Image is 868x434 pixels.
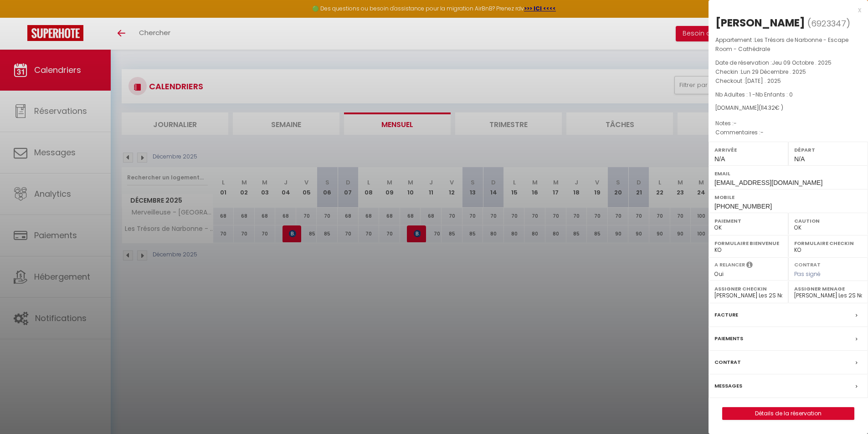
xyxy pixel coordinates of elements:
[714,357,741,367] label: Contrat
[709,5,861,15] div: x
[715,91,793,98] span: Nb Adultes : 1 -
[715,36,848,53] span: Les Trésors de Narbonne - Escape Room - Cathédrale
[759,104,783,112] span: ( € )
[811,18,846,29] span: 6923347
[714,216,782,225] label: Paiement
[807,17,850,30] span: ( )
[714,310,738,320] label: Facture
[794,270,821,278] span: Pas signé
[714,239,782,248] label: Formulaire Bienvenue
[760,128,764,136] span: -
[714,381,742,391] label: Messages
[715,77,861,86] p: Checkout :
[794,239,862,248] label: Formulaire Checkin
[714,179,822,186] span: [EMAIL_ADDRESS][DOMAIN_NAME]
[755,91,793,98] span: Nb Enfants : 0
[714,155,725,163] span: N/A
[734,119,737,127] span: -
[761,104,775,112] span: 114.32
[715,58,861,67] p: Date de réservation :
[772,59,832,66] span: Jeu 09 Octobre . 2025
[794,155,805,163] span: N/A
[714,193,862,202] label: Mobile
[714,261,745,269] label: A relancer
[714,284,782,293] label: Assigner Checkin
[714,169,862,178] label: Email
[794,284,862,293] label: Assigner Menage
[715,128,861,137] p: Commentaires :
[715,36,861,54] p: Appartement :
[794,145,862,154] label: Départ
[794,261,821,267] label: Contrat
[715,15,805,30] div: [PERSON_NAME]
[714,203,772,210] span: [PHONE_NUMBER]
[715,119,861,128] p: Notes :
[714,145,782,154] label: Arrivée
[714,334,743,343] label: Paiements
[746,261,753,271] i: Sélectionner OUI si vous souhaiter envoyer les séquences de messages post-checkout
[722,407,854,420] button: Détails de la réservation
[715,104,861,112] div: [DOMAIN_NAME]
[723,408,854,419] a: Détails de la réservation
[794,216,862,225] label: Caution
[741,68,806,76] span: Lun 29 Décembre . 2025
[745,77,781,85] span: [DATE] . 2025
[715,67,861,77] p: Checkin :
